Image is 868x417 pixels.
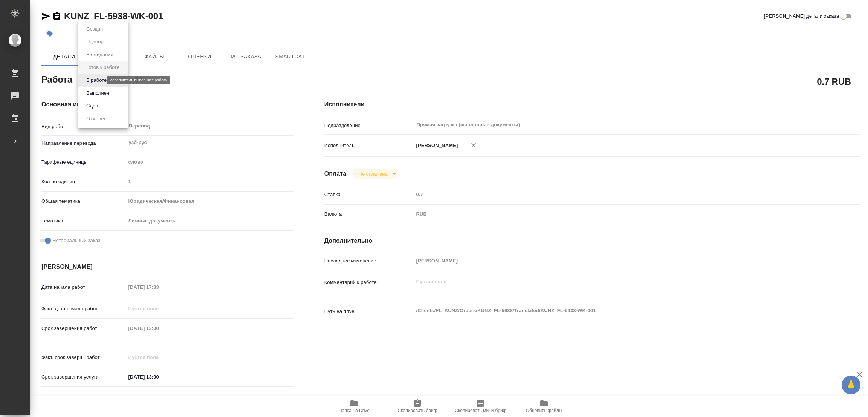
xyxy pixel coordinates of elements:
button: Подбор [84,38,106,46]
button: Создан [84,25,105,33]
button: Выполнен [84,89,112,97]
button: Отменен [84,115,109,123]
button: Готов к работе [84,63,122,72]
button: Сдан [84,102,100,110]
button: В ожидании [84,51,116,59]
button: В работе [84,76,109,84]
